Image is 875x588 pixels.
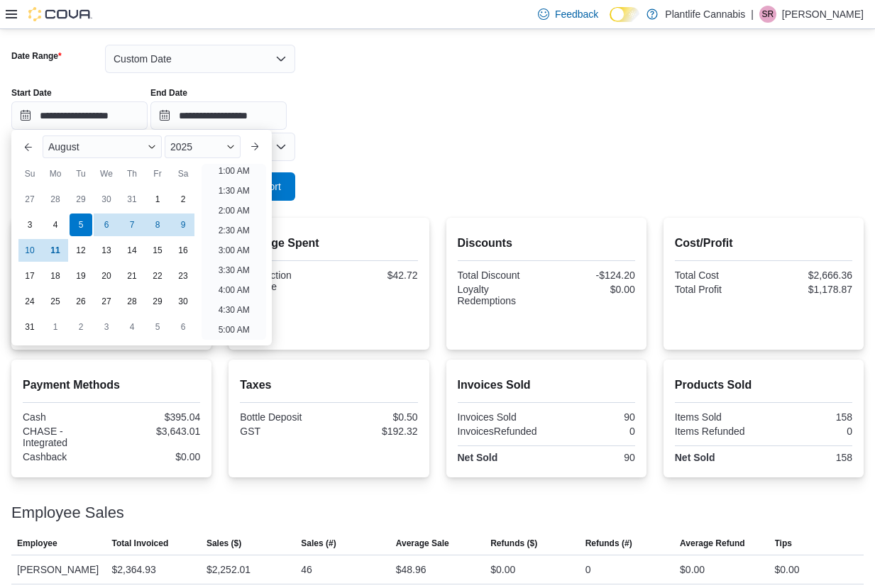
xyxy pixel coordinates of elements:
li: 2:30 AM [213,222,255,239]
div: day-1 [146,188,169,211]
div: Button. Open the month selector. August is currently selected. [43,135,162,158]
div: day-2 [172,188,194,211]
div: day-5 [146,316,169,338]
p: Plantlife Cannabis [665,6,745,23]
div: day-18 [44,265,67,287]
span: Tips [775,538,792,549]
div: $0.00 [549,284,635,295]
div: August, 2025 [17,187,196,340]
div: day-16 [172,239,194,262]
span: 2025 [170,141,192,152]
div: Button. Open the year selector. 2025 is currently selected. [165,135,241,158]
div: day-30 [172,290,194,313]
span: Dark Mode [610,22,610,23]
div: $0.00 [490,561,515,578]
div: Th [121,162,143,185]
div: $0.00 [114,451,200,462]
div: day-31 [121,188,143,211]
div: InvoicesRefunded [458,426,544,437]
div: day-27 [95,290,118,313]
div: day-6 [95,213,118,236]
button: Next month [243,135,266,158]
div: 158 [766,452,852,463]
div: $42.72 [331,270,417,281]
span: Feedback [555,7,598,21]
div: day-24 [18,290,41,313]
button: Custom Date [105,45,295,73]
div: day-1 [44,316,67,338]
div: 0 [766,426,852,437]
div: day-25 [44,290,67,313]
div: day-4 [44,213,67,236]
div: day-3 [95,316,118,338]
span: Average Sale [396,538,449,549]
div: 46 [301,561,312,578]
div: day-10 [18,239,41,262]
div: day-15 [146,239,169,262]
div: day-23 [172,265,194,287]
div: day-19 [70,265,92,287]
li: 3:30 AM [213,262,255,279]
strong: Net Sold [675,452,715,463]
button: Open list of options [275,141,287,152]
div: $2,666.36 [766,270,852,281]
div: day-2 [70,316,92,338]
div: $1,178.87 [766,284,852,295]
div: -$124.20 [549,270,635,281]
h2: Taxes [240,377,417,394]
div: Skyler Rowsell [759,6,776,23]
h2: Average Spent [240,235,417,252]
div: $3,643.01 [114,426,200,437]
div: day-20 [95,265,118,287]
li: 4:00 AM [213,282,255,299]
li: 1:00 AM [213,162,255,179]
div: Sa [172,162,194,185]
label: End Date [150,87,187,99]
div: day-27 [18,188,41,211]
div: day-29 [70,188,92,211]
div: day-26 [70,290,92,313]
div: day-21 [121,265,143,287]
div: 0 [549,426,635,437]
li: 2:00 AM [213,202,255,219]
div: day-30 [95,188,118,211]
div: Tu [70,162,92,185]
div: Fr [146,162,169,185]
div: We [95,162,118,185]
div: CHASE - Integrated [23,426,109,448]
div: day-28 [121,290,143,313]
input: Press the down key to open a popover containing a calendar. [150,101,287,130]
div: day-12 [70,239,92,262]
div: day-17 [18,265,41,287]
div: day-7 [121,213,143,236]
div: $0.00 [775,561,800,578]
strong: Net Sold [458,452,498,463]
div: Total Discount [458,270,544,281]
div: Transaction Average [240,270,326,292]
span: SR [762,6,774,23]
p: | [751,6,754,23]
input: Press the down key to enter a popover containing a calendar. Press the escape key to close the po... [11,101,148,130]
p: [PERSON_NAME] [782,6,864,23]
div: $0.00 [680,561,705,578]
div: day-3 [18,213,41,236]
label: Start Date [11,87,52,99]
div: Total Cost [675,270,761,281]
div: Items Sold [675,411,761,423]
div: $0.50 [331,411,417,423]
h2: Products Sold [675,377,852,394]
div: [PERSON_NAME] [11,555,106,584]
div: day-28 [44,188,67,211]
h3: Employee Sales [11,504,124,521]
div: day-8 [146,213,169,236]
label: Date Range [11,50,62,62]
li: 4:30 AM [213,301,255,318]
input: Dark Mode [610,7,639,22]
span: Sales ($) [207,538,241,549]
div: day-9 [172,213,194,236]
div: day-13 [95,239,118,262]
span: Sales (#) [301,538,336,549]
span: Total Invoiced [111,538,168,549]
h2: Invoices Sold [458,377,635,394]
div: 158 [766,411,852,423]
